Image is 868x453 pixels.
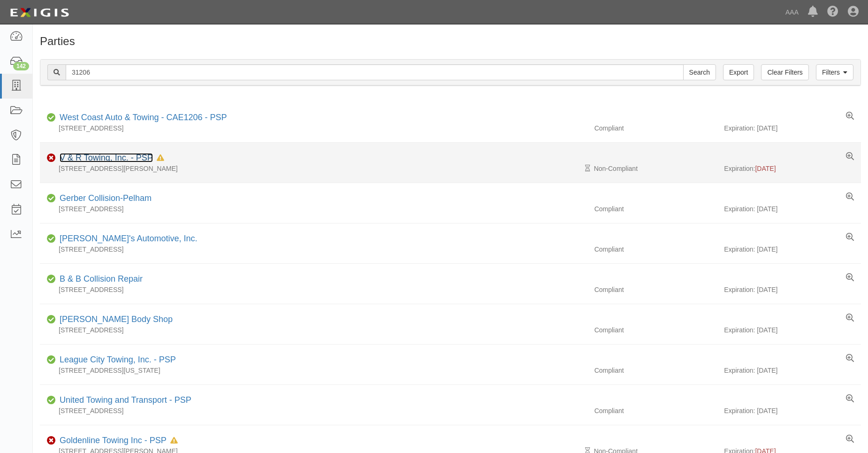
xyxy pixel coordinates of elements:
[761,64,808,80] a: Clear Filters
[47,236,56,242] i: Compliant
[40,164,587,173] div: [STREET_ADDRESS][PERSON_NAME]
[40,366,587,375] div: [STREET_ADDRESS][US_STATE]
[587,285,724,294] div: Compliant
[47,195,56,202] i: Compliant
[13,62,29,70] div: 142
[724,245,861,254] div: Expiration: [DATE]
[723,64,754,80] a: Export
[40,245,587,254] div: [STREET_ADDRESS]
[724,406,861,415] div: Expiration: [DATE]
[724,164,861,173] div: Expiration:
[60,395,191,405] a: United Towing and Transport - PSP
[60,355,176,364] a: League City Towing, Inc. - PSP
[170,438,178,444] i: In Default since 08/29/2025
[846,112,854,121] a: View results summary
[47,316,56,323] i: Compliant
[846,314,854,323] a: View results summary
[40,123,587,133] div: [STREET_ADDRESS]
[47,357,56,363] i: Compliant
[587,325,724,335] div: Compliant
[587,245,724,254] div: Compliant
[846,435,854,444] a: View results summary
[724,204,861,214] div: Expiration: [DATE]
[56,112,227,124] div: West Coast Auto & Towing - CAE1206 - PSP
[683,64,716,80] input: Search
[47,397,56,404] i: Compliant
[587,204,724,214] div: Compliant
[816,64,853,80] a: Filters
[56,394,191,407] div: United Towing and Transport - PSP
[587,406,724,415] div: Compliant
[40,325,587,335] div: [STREET_ADDRESS]
[60,113,227,122] a: West Coast Auto & Towing - CAE1206 - PSP
[47,115,56,121] i: Compliant
[846,394,854,404] a: View results summary
[56,314,173,326] div: Duran's Body Shop
[47,155,56,161] i: Non-Compliant
[60,436,167,445] a: Goldenline Towing Inc - PSP
[56,273,143,285] div: B & B Collision Repair
[40,204,587,214] div: [STREET_ADDRESS]
[585,165,590,172] i: Pending Review
[846,233,854,242] a: View results summary
[724,285,861,294] div: Expiration: [DATE]
[587,366,724,375] div: Compliant
[40,406,587,415] div: [STREET_ADDRESS]
[60,234,198,243] a: [PERSON_NAME]'s Automotive, Inc.
[781,3,803,22] a: AAA
[40,35,861,47] h1: Parties
[846,192,854,202] a: View results summary
[60,193,152,203] a: Gerber Collision-Pelham
[7,4,72,21] img: logo-5460c22ac91f19d4615b14bd174203de0afe785f0fc80cf4dbbc73dc1793850b.png
[56,233,198,245] div: Rick's Automotive, Inc.
[60,315,173,324] a: [PERSON_NAME] Body Shop
[60,274,143,284] a: B & B Collision Repair
[846,152,854,161] a: View results summary
[60,153,153,162] a: V & R Towing, Inc. - PSP
[56,152,164,164] div: V & R Towing, Inc. - PSP
[47,276,56,283] i: Compliant
[846,273,854,283] a: View results summary
[724,325,861,335] div: Expiration: [DATE]
[724,123,861,133] div: Expiration: [DATE]
[827,7,838,18] i: Help Center - Complianz
[846,354,854,363] a: View results summary
[40,285,587,294] div: [STREET_ADDRESS]
[66,64,684,80] input: Search
[157,155,164,161] i: In Default since 08/29/2025
[587,164,724,173] div: Non-Compliant
[56,354,176,366] div: League City Towing, Inc. - PSP
[587,123,724,133] div: Compliant
[56,192,152,205] div: Gerber Collision-Pelham
[724,366,861,375] div: Expiration: [DATE]
[56,435,178,447] div: Goldenline Towing Inc - PSP
[755,165,776,172] span: [DATE]
[47,438,56,444] i: Non-Compliant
